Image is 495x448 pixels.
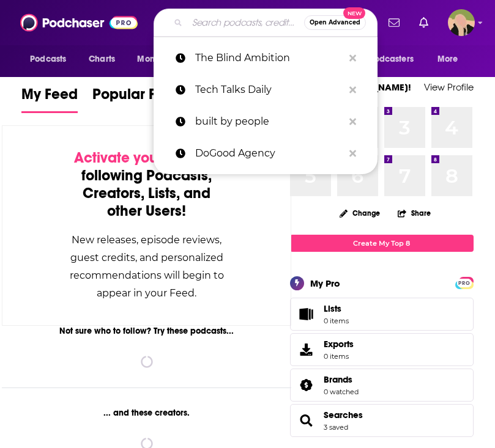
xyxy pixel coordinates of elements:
button: Share [397,201,431,225]
button: Change [332,205,387,221]
a: Popular Feed [92,85,182,113]
div: by following Podcasts, Creators, Lists, and other Users! [64,149,229,220]
span: PRO [457,279,472,288]
div: New releases, episode reviews, guest credits, and personalized recommendations will begin to appe... [64,231,229,302]
span: Podcasts [30,51,66,68]
div: My Pro [310,277,340,289]
div: Not sure who to follow? Try these podcasts... [2,326,291,336]
span: Brands [290,369,474,402]
span: Lists [324,303,349,314]
span: Popular Feed [92,85,182,111]
a: Brands [324,374,359,385]
button: open menu [429,48,474,71]
span: Lists [294,306,319,323]
a: Lists [290,298,474,331]
a: My Feed [21,85,78,113]
a: Searches [294,412,319,429]
span: 0 items [324,317,349,325]
a: View Profile [424,81,474,93]
span: Open Advanced [310,20,360,26]
a: Exports [290,333,474,366]
button: open menu [128,48,196,71]
p: DoGood Agency [195,138,343,169]
input: Search podcasts, credits, & more... [187,13,304,32]
span: For Podcasters [355,51,414,68]
p: built by people [195,106,343,138]
span: New [343,7,365,19]
a: built by people [154,106,378,138]
a: Show notifications dropdown [384,12,404,33]
a: Searches [324,409,363,420]
span: Exports [324,339,354,350]
a: 3 saved [324,423,348,431]
p: Tech Talks Daily [195,74,343,106]
span: More [437,51,458,68]
span: Activate your Feed [74,149,199,167]
a: Tech Talks Daily [154,74,378,106]
img: User Profile [448,9,475,36]
a: DoGood Agency [154,138,378,169]
img: Podchaser - Follow, Share and Rate Podcasts [20,11,138,34]
span: Monitoring [137,51,181,68]
span: Brands [324,374,352,385]
span: Logged in as KatMcMahonn [448,9,475,36]
button: open menu [347,48,431,71]
button: open menu [21,48,82,71]
span: 0 items [324,352,354,361]
span: My Feed [21,85,78,111]
a: Brands [294,376,319,394]
a: Show notifications dropdown [414,12,433,33]
span: Searches [290,404,474,437]
a: PRO [457,277,472,287]
span: Lists [324,303,341,314]
a: Create My Top 8 [290,235,474,251]
span: Exports [294,341,319,358]
a: The Blind Ambition [154,42,378,74]
div: Search podcasts, credits, & more... [154,9,378,37]
button: Open AdvancedNew [304,15,366,30]
a: Charts [81,48,122,71]
button: Show profile menu [448,9,475,36]
p: The Blind Ambition [195,42,343,74]
div: ... and these creators. [2,408,291,418]
a: 0 watched [324,387,359,396]
span: Charts [89,51,115,68]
